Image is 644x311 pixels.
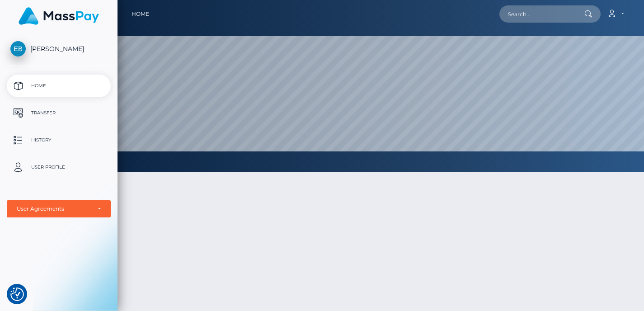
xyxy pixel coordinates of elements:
p: User Profile [10,160,107,174]
a: Transfer [7,102,111,124]
img: MassPay [19,7,99,25]
a: Home [132,5,149,24]
a: Home [7,75,111,97]
button: User Agreements [7,200,111,217]
a: History [7,129,111,151]
a: User Profile [7,156,111,179]
span: [PERSON_NAME] [7,45,111,53]
div: User Agreements [17,205,91,212]
p: History [10,133,107,147]
button: Consent Preferences [10,287,24,301]
p: Home [10,79,107,93]
p: Transfer [10,106,107,120]
img: Revisit consent button [10,287,24,301]
input: Search... [499,5,584,23]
